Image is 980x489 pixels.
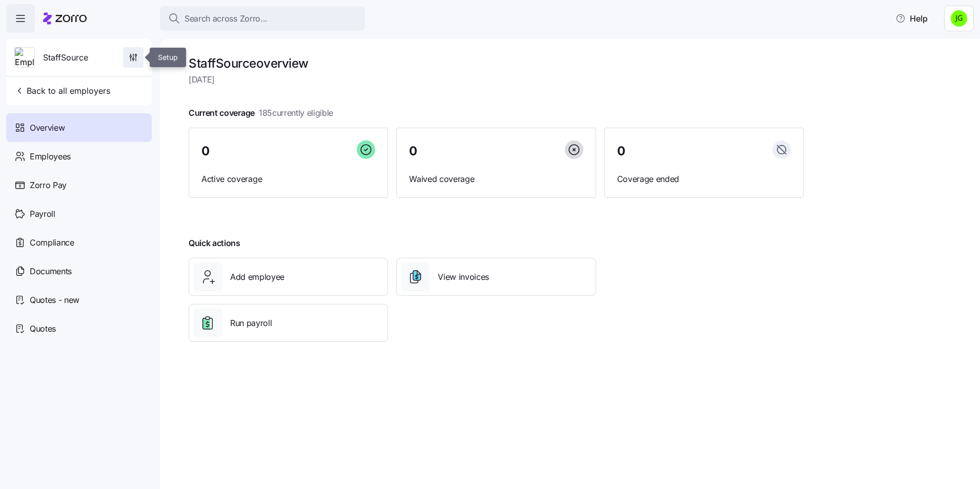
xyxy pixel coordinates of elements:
a: Employees [6,142,152,171]
a: Compliance [6,228,152,257]
a: Documents [6,257,152,286]
span: Coverage ended [617,173,791,186]
span: View invoices [438,271,489,283]
span: Quotes [30,322,56,335]
span: 0 [201,145,210,157]
a: Payroll [6,199,152,228]
span: Employees [30,150,71,163]
span: Help [895,12,928,25]
span: 0 [617,145,625,157]
span: 185 currently eligible [259,107,333,119]
a: Zorro Pay [6,171,152,199]
span: Overview [30,121,65,134]
a: Overview [6,113,152,142]
h1: StaffSource overview [189,55,804,71]
span: Quick actions [189,237,240,250]
span: Compliance [30,236,74,249]
button: Help [887,8,936,29]
button: Search across Zorro... [160,6,365,31]
span: Quotes - new [30,294,79,307]
span: Add employee [230,271,284,283]
span: Documents [30,265,72,278]
a: Quotes [6,314,152,343]
span: Active coverage [201,173,375,186]
span: [DATE] [189,73,804,86]
img: a4774ed6021b6d0ef619099e609a7ec5 [951,10,967,27]
span: Run payroll [230,317,272,330]
span: Search across Zorro... [185,12,268,25]
button: Back to all employers [10,80,114,101]
span: 0 [409,145,417,157]
span: StaffSource [43,51,88,64]
span: Payroll [30,208,55,220]
span: Current coverage [189,107,333,119]
span: Back to all employers [14,85,110,97]
span: Waived coverage [409,173,583,186]
span: Zorro Pay [30,179,67,192]
a: Quotes - new [6,286,152,314]
img: Employer logo [15,48,34,68]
